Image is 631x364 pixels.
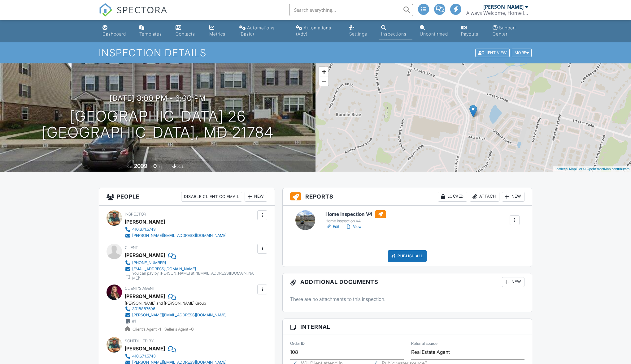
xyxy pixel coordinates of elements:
[99,3,112,17] img: The Best Home Inspection Software - Spectora
[100,22,132,40] a: Dashboard
[290,296,524,302] p: There are no attachments to this inspection.
[502,192,524,202] div: New
[283,319,532,335] h3: Internal
[132,267,196,272] div: [EMAIL_ADDRESS][DOMAIN_NAME]
[325,224,339,230] a: Edit
[132,313,227,318] div: [PERSON_NAME][EMAIL_ADDRESS][DOMAIN_NAME]
[125,353,227,359] a: 410.671.5743
[245,192,267,202] div: New
[475,49,510,57] div: Client View
[125,251,165,260] div: [PERSON_NAME]
[125,306,227,312] a: 3018887596
[475,50,511,55] a: Client View
[438,192,467,202] div: Locked
[125,245,138,250] span: Client
[132,227,156,232] div: 410.671.5743
[325,210,386,224] a: Home Inspection V4 Home Inspection V4
[125,286,155,291] span: Client's Agent
[181,192,242,202] div: Disable Client CC Email
[117,3,168,16] span: SPECTORA
[125,301,232,306] div: [PERSON_NAME] and [PERSON_NAME] Group
[466,10,528,16] div: Always Welcome, Home Inspections, LLC
[283,273,532,291] h3: Additional Documents
[191,327,194,332] strong: 0
[346,224,362,230] a: View
[99,8,168,21] a: SPECTORA
[177,164,184,169] span: slab
[125,339,154,343] span: Scheduled By
[153,163,157,169] div: 0
[125,212,146,216] span: Inspector
[42,108,274,141] h1: [GEOGRAPHIC_DATA] 26 [GEOGRAPHIC_DATA], MD 21784
[158,164,166,169] span: sq. ft.
[417,22,454,40] a: Unconfirmed
[411,341,437,346] label: Referral source
[502,277,524,287] div: New
[134,163,147,169] div: 2009
[125,260,256,266] a: [PHONE_NUMBER]
[125,344,165,353] div: [PERSON_NAME]
[125,312,227,318] a: [PERSON_NAME][EMAIL_ADDRESS][DOMAIN_NAME]
[237,22,288,40] a: Automations (Basic)
[555,167,565,171] a: Leaflet
[347,22,374,40] a: Settings
[470,192,499,202] div: Attach
[176,31,195,36] div: Contacts
[459,22,485,40] a: Payouts
[207,22,232,40] a: Metrics
[583,167,629,171] a: © OpenStreetMap contributors
[125,266,256,272] a: [EMAIL_ADDRESS][DOMAIN_NAME]
[132,306,155,311] div: 3018887596
[125,217,165,226] div: [PERSON_NAME]
[319,67,329,76] a: Zoom in
[512,49,532,57] div: More
[125,226,227,233] a: 410.671.5743
[239,25,275,36] div: Automations (Basic)
[490,22,531,40] a: Support Center
[159,327,161,332] strong: 1
[349,31,367,36] div: Settings
[125,233,227,239] a: [PERSON_NAME][EMAIL_ADDRESS][DOMAIN_NAME]
[294,22,342,40] a: Automations (Advanced)
[132,271,256,281] div: You can pay by [PERSON_NAME] at "[EMAIL_ADDRESS][DOMAIN_NAME]"
[137,22,168,40] a: Templates
[325,219,386,224] div: Home Inspection V4
[173,22,202,40] a: Contacts
[283,188,532,206] h3: Reports
[132,354,156,359] div: 410.671.5743
[319,76,329,86] a: Zoom out
[379,22,412,40] a: Inspections
[99,47,532,58] h1: Inspection Details
[110,94,206,102] h3: [DATE] 3:00 pm - 6:00 pm
[296,25,331,36] div: Automations (Adv)
[209,31,225,36] div: Metrics
[125,292,165,301] a: [PERSON_NAME]
[289,4,413,16] input: Search everything...
[420,31,448,36] div: Unconfirmed
[99,188,275,206] h3: People
[126,164,133,169] span: Built
[493,25,516,36] div: Support Center
[461,31,478,36] div: Payouts
[132,233,227,238] div: [PERSON_NAME][EMAIL_ADDRESS][DOMAIN_NAME]
[325,210,386,218] h6: Home Inspection V4
[164,327,194,332] span: Seller's Agent -
[133,327,162,332] span: Client's Agent -
[139,31,162,36] div: Templates
[132,319,136,324] div: #1
[566,167,582,171] a: © MapTiler
[553,166,631,172] div: |
[132,260,166,265] div: [PHONE_NUMBER]
[483,4,524,10] div: [PERSON_NAME]
[388,250,427,262] div: Publish All
[102,31,126,36] div: Dashboard
[290,341,305,346] label: Order ID
[381,31,407,36] div: Inspections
